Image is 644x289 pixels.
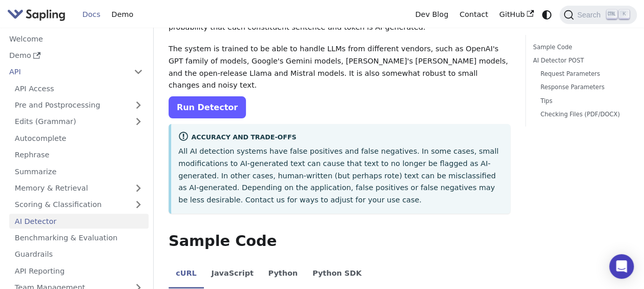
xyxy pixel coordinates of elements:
kbd: K [619,10,629,19]
div: Open Intercom Messenger [609,254,634,279]
h2: Sample Code [169,232,510,251]
a: Edits (Grammar) [9,114,149,129]
a: Autocomplete [9,131,149,146]
div: Accuracy and Trade-offs [178,131,503,143]
a: Request Parameters [541,69,622,79]
a: Checking Files (PDF/DOCX) [541,110,622,119]
a: AI Detector POST [533,56,626,66]
button: Switch between dark and light mode (currently system mode) [539,7,554,22]
a: Sample Code [533,43,626,52]
a: Rephrase [9,148,149,162]
button: Search (Ctrl+K) [559,6,636,24]
a: Welcome [4,31,149,46]
a: API Access [9,81,149,96]
li: Python SDK [305,260,369,288]
a: Pre and Postprocessing [9,98,149,113]
button: Collapse sidebar category 'API' [128,65,149,79]
a: Docs [77,7,106,23]
li: Python [261,260,305,288]
a: Sapling.ai [7,7,69,22]
a: Demo [4,48,149,63]
a: API [4,65,128,79]
a: Guardrails [9,247,149,262]
a: Run Detector [169,96,246,118]
img: Sapling.ai [7,7,66,22]
a: Response Parameters [541,82,622,92]
a: Scoring & Classification [9,197,149,212]
li: cURL [169,260,204,288]
a: Dev Blog [409,7,453,23]
p: All AI detection systems have false positives and false negatives. In some cases, small modificat... [178,146,503,207]
a: Contact [454,7,494,23]
span: Search [574,11,607,19]
a: AI Detector [9,214,149,229]
a: Tips [541,96,622,106]
a: Memory & Retrieval [9,181,149,196]
a: Benchmarking & Evaluation [9,231,149,245]
a: Demo [106,7,139,23]
a: GitHub [493,7,539,23]
a: Summarize [9,164,149,179]
p: The system is trained to be able to handle LLMs from different vendors, such as OpenAI's GPT fami... [169,43,510,92]
a: API Reporting [9,263,149,278]
li: JavaScript [204,260,261,288]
